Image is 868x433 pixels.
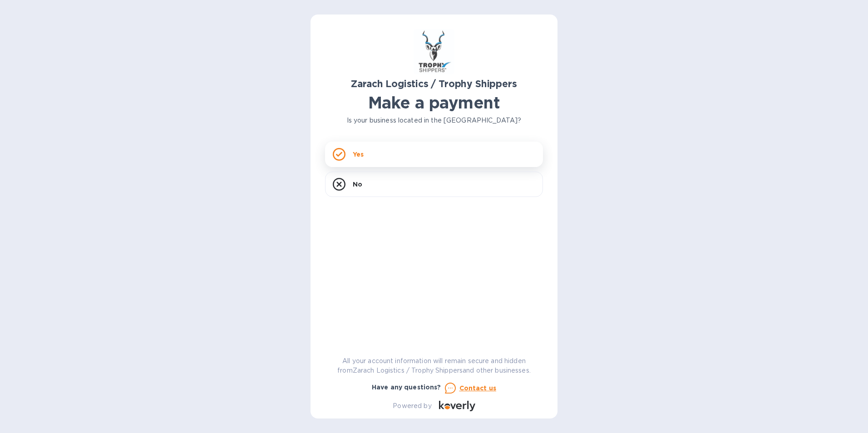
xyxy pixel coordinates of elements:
[393,401,431,411] p: Powered by
[325,93,543,112] h1: Make a payment
[353,180,362,189] p: No
[351,78,517,89] b: Zarach Logistics / Trophy Shippers
[325,356,543,375] p: All your account information will remain secure and hidden from Zarach Logistics / Trophy Shipper...
[353,150,364,159] p: Yes
[325,116,543,125] p: Is your business located in the [GEOGRAPHIC_DATA]?
[459,384,497,392] u: Contact us
[372,384,441,391] b: Have any questions?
